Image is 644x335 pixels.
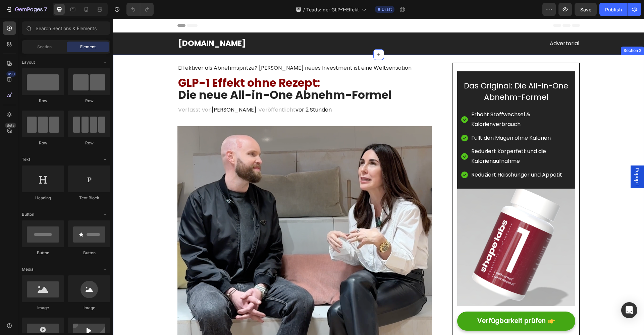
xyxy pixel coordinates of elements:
[68,140,110,146] div: Row
[3,3,50,16] button: 7
[22,305,64,311] div: Image
[65,86,143,96] p: Verfasst von
[145,86,219,96] p: Veröffentlicht
[80,44,96,50] span: Element
[344,170,462,287] img: Alt Image
[65,56,207,72] span: GLP-1 Effekt ohne Rezept:
[68,195,110,201] div: Text Block
[599,3,628,16] button: Publish
[113,19,644,335] iframe: Design area
[44,5,47,13] p: 7
[521,149,528,167] span: Popup 1
[22,195,64,201] div: Heading
[358,128,457,147] p: Reduziert Körperfett und die Kalorienaufnahme
[182,87,219,95] span: vor 2 Stunden
[68,98,110,104] div: Row
[100,209,110,220] span: Toggle open
[99,87,143,95] span: [PERSON_NAME]
[605,6,622,13] div: Publish
[22,266,34,272] span: Media
[358,91,457,111] p: Erhöht Stoffwechsel & Kalorienverbrauch
[37,44,52,50] span: Section
[364,298,433,307] p: Verfügbarkeit prüfen
[344,293,462,312] a: Verfügbarkeit prüfen
[575,3,597,16] button: Save
[68,305,110,311] div: Image
[22,140,64,146] div: Row
[22,21,110,35] input: Search Sections & Elements
[345,315,461,325] p: ✔️ 30-Tage-Geld-zurück-Garantie
[100,57,110,68] span: Toggle open
[126,3,154,16] div: Undo/Redo
[22,98,64,104] div: Row
[22,250,64,256] div: Button
[22,211,34,217] span: Button
[22,59,35,65] span: Layout
[580,7,591,12] span: Save
[382,6,392,12] span: Draft
[64,58,319,83] h2: Die neue All-in-One Abnehm-Formel
[358,151,449,161] p: Reduziert Heisshunger und Appetit
[64,19,266,30] h2: [DOMAIN_NAME]
[358,115,438,124] p: Füllt den Magen ohne Kalorien
[100,264,110,275] span: Toggle open
[6,71,16,77] div: 450
[344,170,462,287] a: Image Title
[306,6,359,13] span: Teads: der GLP-1-Effekt
[100,154,110,165] span: Toggle open
[509,29,530,35] div: Section 2
[65,45,299,53] span: Effektiver als Abnehmspritze? [PERSON_NAME] neues Investment ist eine Weltsensation
[266,20,466,30] p: Advertorial
[303,6,305,13] span: /
[5,123,16,128] div: Beta
[68,250,110,256] div: Button
[348,61,458,85] h2: Das Original: Die All-in-One Abnehm-Formel
[22,156,30,162] span: Text
[621,302,637,318] div: Open Intercom Messenger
